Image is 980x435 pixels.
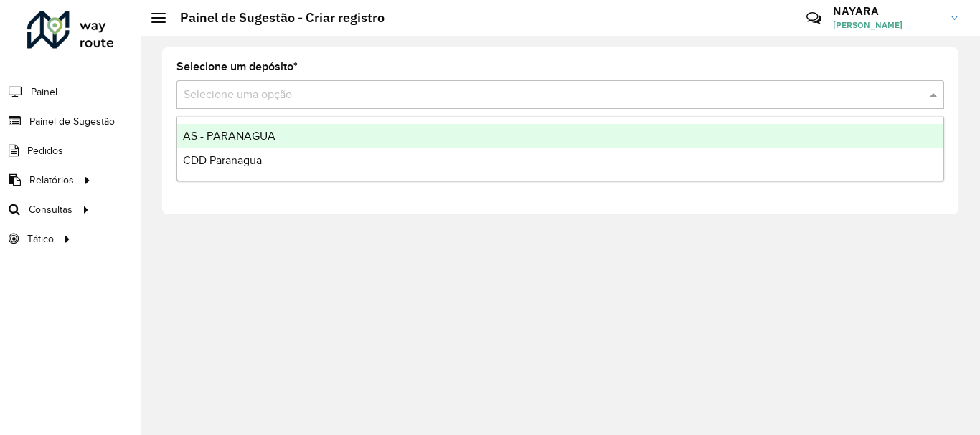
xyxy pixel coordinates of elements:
[183,130,275,142] span: AS - PARANAGUA
[183,154,262,166] span: CDD Paranagua
[176,58,298,75] label: Selecione um depósito
[833,4,941,18] h3: NAYARA
[29,114,115,129] span: Painel de Sugestão
[29,202,72,217] span: Consultas
[176,116,944,181] ng-dropdown-panel: Options list
[833,19,941,32] span: [PERSON_NAME]
[166,10,385,26] h2: Painel de Sugestão - Criar registro
[27,231,54,247] span: Tático
[31,85,57,100] span: Painel
[798,3,829,34] a: Contato Rápido
[29,173,74,188] span: Relatórios
[27,143,63,158] span: Pedidos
